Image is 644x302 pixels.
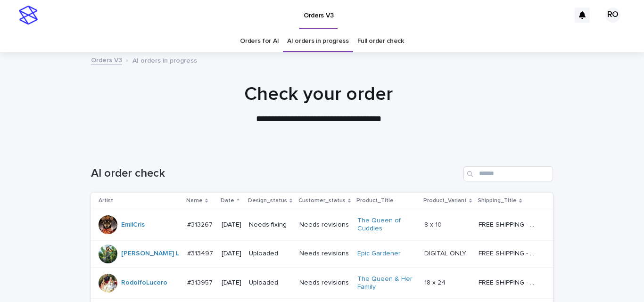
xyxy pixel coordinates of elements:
[463,166,553,181] input: Search
[19,6,38,24] img: stacker-logo-s-only.png
[478,196,517,206] p: Shipping_Title
[357,250,401,258] a: Epic Gardener
[357,217,416,233] a: The Queen of Cuddles
[91,167,460,180] h1: AI order check
[222,221,241,229] p: [DATE]
[187,277,215,287] p: #313957
[240,30,279,52] a: Orders for AI
[479,248,539,258] p: FREE SHIPPING - preview in 1-2 business days, after your approval delivery will take 5-10 b.d.
[479,219,539,229] p: FREE SHIPPING - preview in 1-2 business days, after your approval delivery will take 5-10 b.d.
[357,275,416,291] a: The Queen & Her Family
[187,248,215,258] p: #313497
[222,279,241,287] p: [DATE]
[249,250,292,258] p: Uploaded
[299,250,350,258] p: Needs revisions
[91,267,553,299] tr: RodolfoLucero #313957#313957 [DATE]UploadedNeeds revisionsThe Queen & Her Family 18 x 2418 x 24 F...
[91,240,553,267] tr: [PERSON_NAME] L #313497#313497 [DATE]UploadedNeeds revisionsEpic Gardener DIGITAL ONLYDIGITAL ONL...
[299,279,350,287] p: Needs revisions
[605,8,620,23] div: RO
[121,221,145,229] a: EmilCris
[222,250,241,258] p: [DATE]
[221,196,234,206] p: Date
[424,248,468,258] p: DIGITAL ONLY
[424,219,444,229] p: 8 x 10
[298,196,346,206] p: Customer_status
[424,277,447,287] p: 18 x 24
[249,279,292,287] p: Uploaded
[479,277,539,287] p: FREE SHIPPING - preview in 1-2 business days, after your approval delivery will take 5-10 b.d.
[121,279,167,287] a: RodolfoLucero
[299,221,350,229] p: Needs revisions
[357,30,404,52] a: Full order check
[91,209,553,241] tr: EmilCris #313267#313267 [DATE]Needs fixingNeeds revisionsThe Queen of Cuddles 8 x 108 x 10 FREE S...
[187,219,215,229] p: #313267
[356,196,394,206] p: Product_Title
[121,250,179,258] a: [PERSON_NAME] L
[132,55,197,65] p: AI orders in progress
[423,196,467,206] p: Product_Variant
[186,196,203,206] p: Name
[248,196,287,206] p: Design_status
[249,221,292,229] p: Needs fixing
[88,83,550,106] h1: Check your order
[91,54,122,65] a: Orders V3
[99,196,113,206] p: Artist
[287,30,349,52] a: AI orders in progress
